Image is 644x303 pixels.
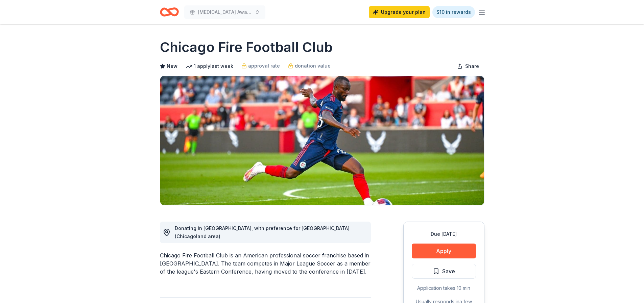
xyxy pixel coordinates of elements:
[412,264,476,279] button: Save
[369,6,430,18] a: Upgrade your plan
[248,62,280,70] span: approval rate
[452,59,484,73] button: Share
[442,267,455,276] span: Save
[184,5,265,19] button: [MEDICAL_DATA] Awareness Raffle
[412,230,476,238] div: Due [DATE]
[160,76,484,205] img: Image for Chicago Fire Football Club
[465,62,479,70] span: Share
[198,8,252,16] span: [MEDICAL_DATA] Awareness Raffle
[160,38,333,57] h1: Chicago Fire Football Club
[295,62,331,70] span: donation value
[160,4,179,20] a: Home
[412,244,476,258] button: Apply
[288,62,331,70] a: donation value
[186,62,233,70] div: 1 apply last week
[241,62,280,70] a: approval rate
[412,284,476,292] div: Application takes 10 min
[175,225,350,239] span: Donating in [GEOGRAPHIC_DATA], with preference for [GEOGRAPHIC_DATA] (Chicagoland area)
[432,6,475,18] a: $10 in rewards
[160,251,371,276] div: Chicago Fire Football Club is an American professional soccer franchise based in [GEOGRAPHIC_DATA...
[167,62,177,70] span: New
